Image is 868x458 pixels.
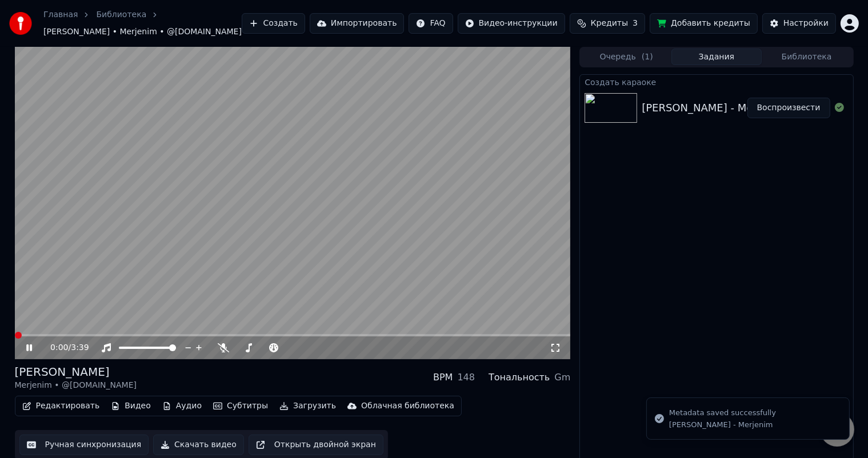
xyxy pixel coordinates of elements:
span: 0:00 [50,342,68,353]
div: Настройки [783,18,829,29]
button: Кредиты3 [570,13,645,34]
span: 3 [633,18,638,29]
img: youka [9,12,32,35]
button: Субтитры [209,398,273,414]
div: Тональность [489,371,550,384]
span: [PERSON_NAME] • Merjenim • @[DOMAIN_NAME] [43,26,242,38]
div: [PERSON_NAME] - Merjenim [642,100,785,116]
button: Видео-инструкции [458,13,565,34]
a: Главная [43,9,78,21]
button: Библиотека [762,49,852,65]
div: Merjenim • @[DOMAIN_NAME] [15,380,137,391]
div: Gm [554,371,570,384]
button: Видео [106,398,155,414]
button: Скачать видео [153,435,244,455]
div: Облачная библиотека [361,400,454,412]
div: / [50,342,78,353]
button: Добавить кредиты [650,13,758,34]
div: Создать караоке [580,75,853,89]
div: [PERSON_NAME] - Merjenim [669,420,776,430]
button: Очередь [581,49,671,65]
div: BPM [433,371,453,384]
div: 148 [458,371,475,384]
span: Кредиты [591,18,628,29]
span: 3:39 [71,342,89,353]
button: Воспроизвести [747,98,830,118]
button: Аудио [158,398,206,414]
button: Загрузить [275,398,341,414]
button: Задания [671,49,762,65]
button: Настройки [762,13,836,34]
button: Открыть двойной экран [249,435,383,455]
button: Создать [242,13,305,34]
a: Библиотека [96,9,146,21]
nav: breadcrumb [43,9,242,38]
div: Metadata saved successfully [669,407,776,419]
button: Редактировать [18,398,105,414]
span: ( 1 ) [642,51,653,63]
button: Импортировать [310,13,405,34]
button: Ручная синхронизация [19,435,149,455]
button: FAQ [409,13,453,34]
div: [PERSON_NAME] [15,364,137,380]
